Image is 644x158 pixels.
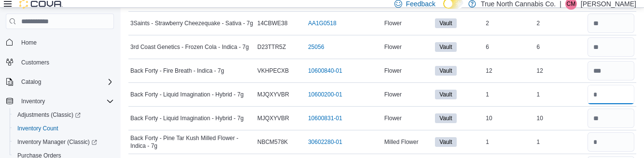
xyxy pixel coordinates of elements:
span: Home [21,39,37,47]
span: Inventory Count [14,123,114,134]
span: Flower [384,19,402,27]
span: Vault [435,66,456,76]
div: 6 [484,41,534,53]
button: Catalog [2,75,118,89]
span: Vault [435,90,456,99]
span: Flower [384,43,402,51]
a: 30602280-01 [308,138,342,146]
a: 25056 [308,43,324,51]
span: Milled Flower [384,138,419,146]
div: 12 [535,65,586,77]
span: Vault [439,66,452,75]
span: Back Forty - Liquid Imagination - Hybrid - 7g [130,91,244,98]
div: 2 [535,17,586,29]
div: 12 [484,65,534,77]
a: Inventory Manager (Classic) [10,135,118,149]
span: 3Saints - Strawberry Cheezequake - Sativa - 7g [130,19,253,27]
span: VKHPECXB [257,67,289,75]
a: Customers [17,57,53,68]
a: Adjustments (Classic) [14,109,84,121]
div: 2 [484,17,534,29]
span: Vault [435,42,456,52]
span: Back Forty - Liquid Imagination - Hybrid - 7g [130,114,244,122]
span: Vault [435,137,456,147]
a: Inventory Count [14,123,62,134]
a: Adjustments (Classic) [10,108,118,122]
span: Inventory Manager (Classic) [14,136,114,148]
span: D23TTR5Z [257,43,286,51]
a: AA1G0518 [308,19,336,27]
span: NBCM578K [257,138,288,146]
span: Adjustments (Classic) [14,109,114,121]
span: Inventory Count [17,125,58,132]
button: Inventory [17,95,49,107]
a: 10600840-01 [308,67,342,75]
span: Flower [384,114,402,122]
span: Vault [439,138,452,146]
span: Adjustments (Classic) [17,111,81,119]
a: 10600200-01 [308,91,342,98]
span: Inventory [17,95,114,107]
button: Customers [2,55,118,69]
div: 10 [535,112,586,124]
span: Catalog [21,78,41,86]
div: 6 [535,41,586,53]
span: Inventory [21,97,45,105]
span: Vault [439,90,452,99]
span: Flower [384,67,402,75]
div: 1 [535,136,586,148]
a: 10600831-01 [308,114,342,122]
span: Customers [21,59,49,66]
span: Back Forty - Pine Tar Kush Milled Flower - Indica - 7g [130,134,253,150]
button: Inventory Count [10,122,118,135]
span: Home [17,36,114,48]
a: Inventory Manager (Classic) [14,136,101,148]
span: Vault [439,114,452,123]
span: 3rd Coast Genetics - Frozen Cola - Indica - 7g [130,43,249,51]
span: MJQXYVBR [257,114,289,122]
span: Vault [439,43,452,51]
div: 1 [484,89,534,100]
span: Inventory Manager (Classic) [17,138,97,146]
button: Home [2,35,118,49]
div: 10 [484,112,534,124]
div: 1 [535,89,586,100]
span: Vault [435,18,456,28]
a: Home [17,37,41,48]
span: Flower [384,91,402,98]
span: Catalog [17,76,114,88]
button: Catalog [17,76,45,88]
span: 14CBWE38 [257,19,288,27]
span: Vault [439,19,452,28]
span: Vault [435,113,456,123]
button: Inventory [2,95,118,108]
div: 1 [484,136,534,148]
span: MJQXYVBR [257,91,289,98]
span: Customers [17,56,114,68]
span: Back Forty - Fire Breath - Indica - 7g [130,67,224,75]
